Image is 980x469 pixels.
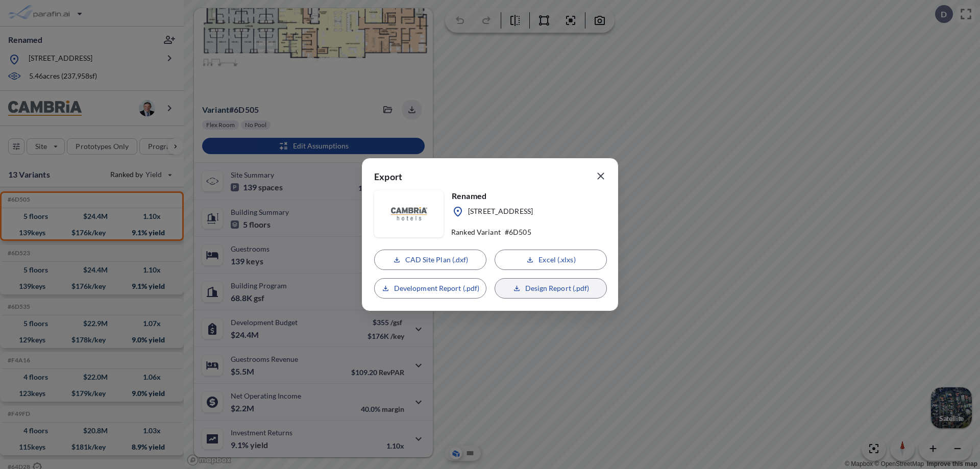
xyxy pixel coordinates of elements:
button: Development Report (.pdf) [374,278,486,299]
p: [STREET_ADDRESS] [468,206,533,218]
p: Ranked Variant [451,228,501,237]
img: floorplanBranLogoPlug [391,207,427,220]
button: Excel (.xlxs) [495,250,607,270]
p: CAD Site Plan (.dxf) [405,255,469,265]
p: Design Report (.pdf) [525,283,590,293]
button: Design Report (.pdf) [495,278,607,299]
p: Export [374,170,402,186]
button: CAD Site Plan (.dxf) [374,250,486,270]
p: # 6D505 [505,228,531,237]
p: Development Report (.pdf) [394,283,480,293]
p: Renamed [452,190,533,202]
p: Excel (.xlxs) [538,255,575,265]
